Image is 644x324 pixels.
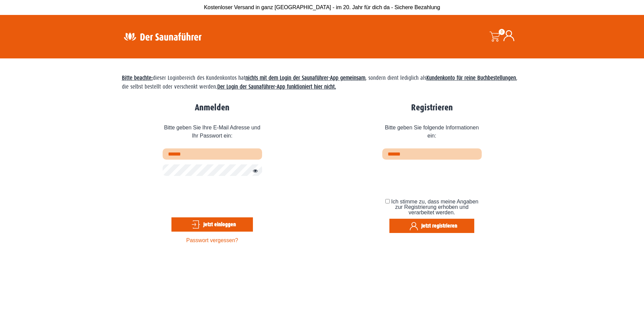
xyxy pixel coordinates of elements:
a: Passwort vergessen? [186,237,238,243]
button: Passwort anzeigen [249,167,258,175]
input: Ich stimme zu, dass meine Angaben zur Registrierung erhoben und verarbeitet werden. [385,199,390,203]
iframe: reCAPTCHA [382,164,485,191]
strong: Der Login der Saunaführer-App funktioniert hier nicht. [217,84,336,90]
h2: Anmelden [163,103,262,113]
strong: nichts mit dem Login der Saunaführer-App gemeinsam [245,75,365,81]
strong: Kundenkonto für reine Buchbestellungen [426,75,516,81]
h2: Registrieren [382,103,482,113]
iframe: reCAPTCHA [163,181,266,208]
span: 0 [499,29,505,35]
span: Ich stimme zu, dass meine Angaben zur Registrierung erhoben und verarbeitet werden. [391,199,478,215]
span: Bitte geben Sie folgende Informationen ein: [382,119,482,148]
span: Kostenloser Versand in ganz [GEOGRAPHIC_DATA] - im 20. Jahr für dich da - Sichere Bezahlung [204,4,440,10]
span: Bitte beachte: [122,75,153,81]
button: Jetzt registrieren [389,219,474,233]
span: dieser Loginbereich des Kundenkontos hat , sondern dient lediglich als , die selbst bestellt oder... [122,75,517,90]
button: Jetzt einloggen [171,217,253,232]
span: Bitte geben Sie Ihre E-Mail Adresse und Ihr Passwort ein: [163,119,262,148]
